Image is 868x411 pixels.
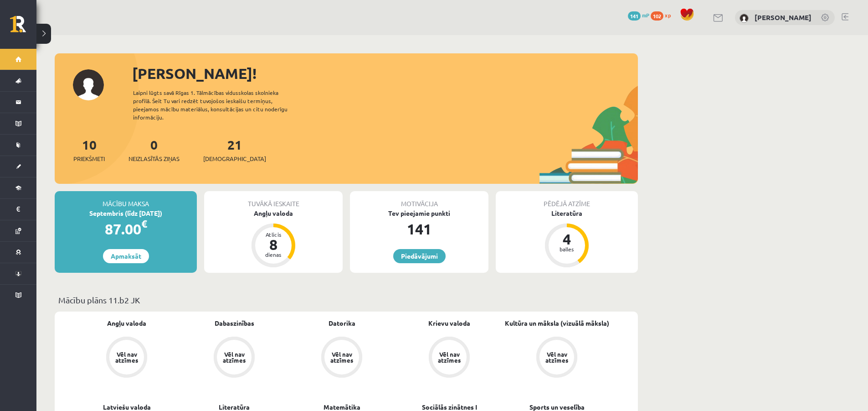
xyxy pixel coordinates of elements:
[628,11,641,21] span: 141
[73,337,180,380] a: Vēl nav atzīmes
[740,14,749,23] img: Sandra Letinska
[651,11,675,19] a: 102 xp
[496,208,638,218] div: Literatūra
[204,208,343,269] a: Angļu valoda Atlicis 8 dienas
[329,318,355,328] a: Datorika
[204,191,343,208] div: Tuvākā ieskaite
[55,218,197,240] div: 87.00
[503,337,611,380] a: Vēl nav atzīmes
[203,154,266,163] span: [DEMOGRAPHIC_DATA]
[544,351,570,363] div: Vēl nav atzīmes
[628,11,649,19] a: 141 mP
[260,232,287,237] div: Atlicis
[553,232,580,246] div: 4
[128,136,180,163] a: 0Neizlasītās ziņas
[642,11,649,19] span: mP
[755,13,812,22] a: [PERSON_NAME]
[107,318,146,328] a: Angļu valoda
[73,136,105,163] a: 10Priekšmeti
[393,249,446,263] a: Piedāvājumi
[73,154,105,163] span: Priekšmeti
[260,237,287,252] div: 8
[350,191,488,208] div: Motivācija
[55,191,197,208] div: Mācību maksa
[128,154,180,163] span: Neizlasītās ziņas
[329,351,354,363] div: Vēl nav atzīmes
[428,318,470,328] a: Krievu valoda
[288,337,395,380] a: Vēl nav atzīmes
[141,217,147,230] span: €
[221,351,247,363] div: Vēl nav atzīmes
[496,191,638,208] div: Pēdējā atzīme
[437,351,462,363] div: Vēl nav atzīmes
[651,11,663,21] span: 102
[103,249,149,263] a: Apmaksāt
[395,337,503,380] a: Vēl nav atzīmes
[665,11,671,19] span: xp
[350,208,488,218] div: Tev pieejamie punkti
[350,218,488,240] div: 141
[180,337,288,380] a: Vēl nav atzīmes
[10,16,36,39] a: Rīgas 1. Tālmācības vidusskola
[215,318,254,328] a: Dabaszinības
[553,246,580,252] div: balles
[505,318,609,328] a: Kultūra un māksla (vizuālā māksla)
[204,208,343,218] div: Angļu valoda
[114,351,139,363] div: Vēl nav atzīmes
[58,294,634,306] p: Mācību plāns 11.b2 JK
[496,208,638,269] a: Literatūra 4 balles
[203,136,266,163] a: 21[DEMOGRAPHIC_DATA]
[55,208,197,218] div: Septembris (līdz [DATE])
[133,88,303,121] div: Laipni lūgts savā Rīgas 1. Tālmācības vidusskolas skolnieka profilā. Šeit Tu vari redzēt tuvojošo...
[132,62,638,84] div: [PERSON_NAME]!
[260,252,287,257] div: dienas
